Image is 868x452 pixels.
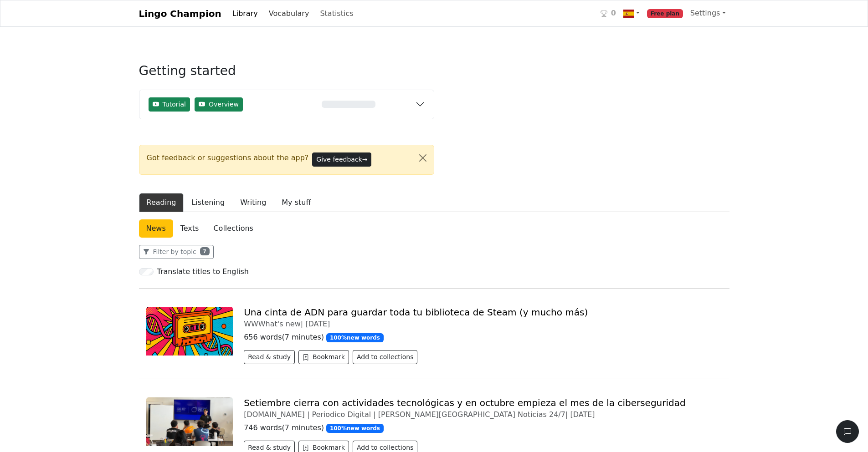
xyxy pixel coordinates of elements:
img: es.svg [623,8,634,19]
button: Read & study [244,350,295,364]
span: 100 % new words [326,424,384,433]
a: Lingo Champion [139,5,221,23]
div: [DOMAIN_NAME] | Periodico Digital | [PERSON_NAME][GEOGRAPHIC_DATA] Noticias 24/7 | [244,410,722,419]
a: Una cinta de ADN para guardar toda tu biblioteca de Steam (y mucho más) [244,307,588,318]
span: Overview [209,100,239,109]
button: Overview [195,97,243,112]
a: Collections [206,219,260,238]
a: 0 [597,4,620,23]
span: 7 [200,247,210,255]
a: Library [229,5,262,23]
p: 656 words ( 7 minutes ) [244,332,722,343]
a: Read & study [244,354,298,363]
span: 100 % new words [326,333,384,342]
span: [DATE] [570,410,595,419]
img: Joel-Cheng-Chow-de-Lincoln-School3.jpg [146,397,233,446]
button: My stuff [274,193,318,212]
button: Give feedback→ [312,152,371,167]
button: Add to collections [353,350,418,364]
button: Writing [232,193,274,212]
img: output1-2025-09-28T204625.514.jpg [146,307,233,356]
h6: Translate titles to English [157,267,249,276]
button: Filter by topic7 [139,245,214,259]
a: Setiembre cierra con actividades tecnológicas y en octubre empieza el mes de la ciberseguridad [244,397,686,408]
a: Statistics [316,5,357,23]
p: 746 words ( 7 minutes ) [244,422,722,433]
a: Free plan [643,4,687,23]
div: WWWhat's new | [244,320,722,328]
button: Bookmark [298,350,349,364]
a: Texts [173,219,206,238]
button: Listening [184,193,232,212]
span: Free plan [647,9,683,18]
a: Vocabulary [265,5,313,23]
button: Tutorial [149,97,190,112]
span: 0 [611,8,616,19]
span: Got feedback or suggestions about the app? [147,152,309,163]
a: News [139,219,173,238]
button: Reading [139,193,184,212]
span: Tutorial [163,100,186,109]
h3: Getting started [139,63,434,86]
button: Close alert [412,145,434,171]
a: Settings [687,4,729,22]
span: [DATE] [305,320,330,328]
button: TutorialOverview [139,90,434,119]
